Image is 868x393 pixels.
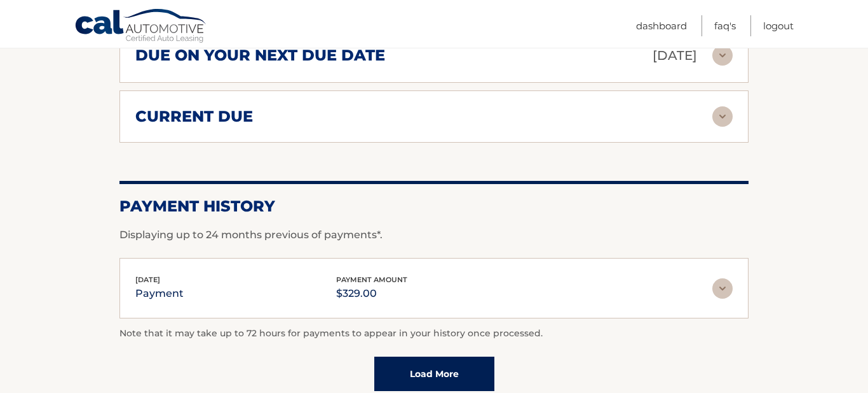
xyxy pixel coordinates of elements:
[712,278,733,299] img: accordion-rest.svg
[336,285,407,303] p: $329.00
[653,45,697,67] p: [DATE]
[763,15,794,36] a: Logout
[135,285,184,303] p: payment
[714,15,736,36] a: FAQ's
[712,106,733,127] img: accordion-rest.svg
[119,227,749,243] p: Displaying up to 24 months previous of payments*.
[636,15,687,36] a: Dashboard
[374,357,494,391] a: Load More
[336,275,407,284] span: payment amount
[74,8,208,45] a: Cal Automotive
[135,275,160,284] span: [DATE]
[119,197,749,216] h2: Payment History
[135,46,385,65] h2: due on your next due date
[119,326,749,341] p: Note that it may take up to 72 hours for payments to appear in your history once processed.
[135,107,253,126] h2: current due
[712,45,733,66] img: accordion-rest.svg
